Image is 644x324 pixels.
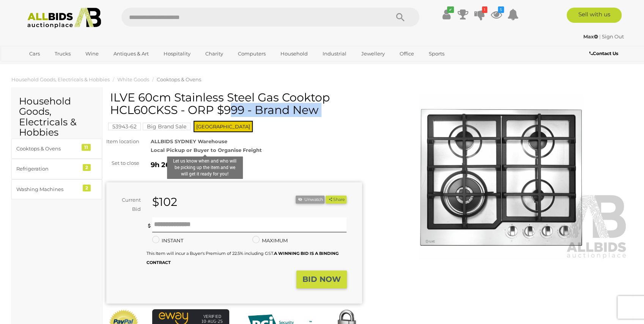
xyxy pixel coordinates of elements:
button: BID NOW [296,270,347,288]
b: Contact Us [589,51,618,56]
strong: 9h 26m 1s [151,161,185,169]
li: Unwatch this item [296,196,324,204]
img: ILVE 60cm Stainless Steel Gas Cooktop HCL60CKSS - ORP $999 - Brand New [373,95,629,260]
a: Cooktops & Ovens [157,76,201,82]
a: 53943-62 [108,123,141,130]
div: 2 [83,185,91,191]
mark: 53943-62 [108,123,141,130]
button: Unwatch [296,196,324,204]
span: | [599,33,601,40]
a: 1 [474,8,485,21]
div: 2 [83,164,91,171]
img: Allbids.com.au [23,8,105,28]
small: This Item will incur a Buyer's Premium of 22.5% including GST. [146,251,339,265]
a: Max [583,33,599,40]
div: Item location [101,137,145,146]
b: A WINNING BID IS A BINDING CONTRACT [146,251,339,265]
a: Big Brand Sale [143,123,191,130]
a: Refrigeration 2 [11,159,102,179]
a: Antiques & Art [109,47,154,60]
mark: Big Brand Sale [143,123,191,130]
div: Cooktops & Ovens [16,144,79,153]
a: Trucks [50,47,76,60]
div: Refrigeration [16,164,79,173]
a: Sign Out [602,33,624,40]
a: Charity [200,47,228,60]
a: 5 [491,8,502,21]
strong: $102 [152,195,177,209]
i: 5 [498,6,504,13]
div: Set to close [101,159,145,168]
a: Hospitality [159,47,195,60]
div: Washing Machines [16,185,79,194]
a: ✔ [441,8,452,21]
a: Cooktops & Ovens 11 [11,139,102,159]
a: White Goods [117,76,149,82]
a: [GEOGRAPHIC_DATA] [24,60,88,73]
a: Wine [80,47,104,60]
i: ✔ [447,6,454,13]
label: MAXIMUM [252,236,288,245]
a: Industrial [318,47,351,60]
a: Office [395,47,419,60]
button: Share [326,196,346,204]
div: Current Bid [106,196,146,213]
a: Computers [233,47,271,60]
a: Sports [424,47,449,60]
label: INSTANT [152,236,183,245]
span: [GEOGRAPHIC_DATA] [194,121,253,132]
strong: Local Pickup or Buyer to Organise Freight [151,147,262,153]
div: 11 [82,144,91,151]
a: Washing Machines 2 [11,179,102,199]
strong: BID NOW [302,275,341,284]
strong: ALLBIDS SYDNEY Warehouse [151,138,227,144]
button: Search [381,8,419,27]
a: Sell with us [567,8,622,23]
h1: ILVE 60cm Stainless Steel Gas Cooktop HCL60CKSS - ORP $999 - Brand New [110,91,360,116]
a: Jewellery [356,47,390,60]
div: Let us know when and who will be picking up the item and we will get it ready for you! [167,156,243,179]
h2: Household Goods, Electricals & Hobbies [19,96,94,138]
a: Contact Us [589,49,620,58]
i: 1 [482,6,487,13]
a: Household Goods, Electricals & Hobbies [11,76,110,82]
a: Cars [24,47,45,60]
a: Household [276,47,313,60]
strong: Max [583,33,598,40]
